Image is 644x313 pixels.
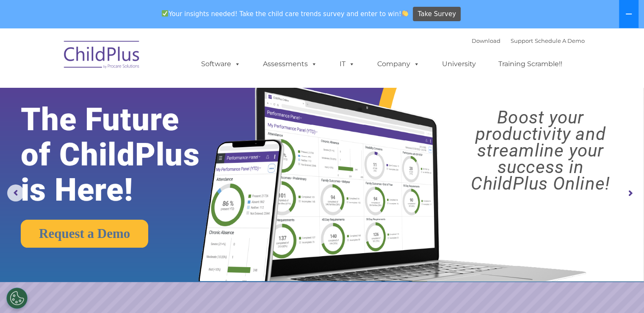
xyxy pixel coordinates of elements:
[118,56,144,62] span: Last name
[490,56,571,73] a: Training Scramble!!
[418,7,456,22] span: Take Survey
[511,37,533,44] a: Support
[472,37,585,44] font: |
[402,10,408,17] img: 👏
[6,288,28,309] button: Cookies Settings
[445,109,636,192] rs-layer: Boost your productivity and streamline your success in ChildPlus Online!
[535,37,585,44] a: Schedule A Demo
[254,56,326,73] a: Assessments
[162,10,168,17] img: ✅
[118,91,154,97] span: Phone number
[60,35,144,77] img: ChildPlus by Procare Solutions
[21,102,227,207] rs-layer: The Future of ChildPlus is Here!
[158,6,412,22] span: Your insights needed! Take the child care trends survey and enter to win!
[369,56,428,73] a: Company
[331,56,363,73] a: IT
[21,220,148,248] a: Request a Demo
[472,37,500,44] a: Download
[413,7,461,22] a: Take Survey
[434,56,484,73] a: University
[193,56,249,73] a: Software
